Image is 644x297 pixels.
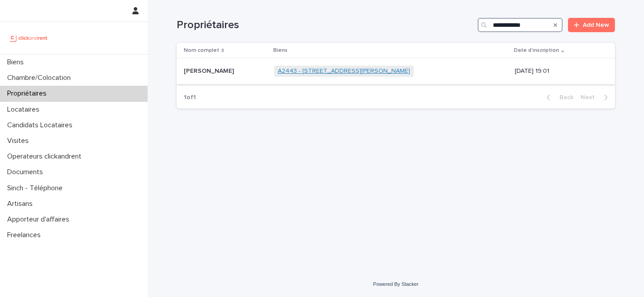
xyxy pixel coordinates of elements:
[273,46,288,55] p: Biens
[568,18,615,32] a: Add New
[515,67,601,75] p: [DATE] 19:01
[4,200,40,208] p: Artisans
[7,29,51,47] img: UCB0brd3T0yccxBKYDjQ
[177,19,474,32] h1: Propriétaires
[184,46,219,55] p: Nom complet
[4,152,89,161] p: Operateurs clickandrent
[177,87,203,109] p: 1 of 1
[177,59,615,84] tr: [PERSON_NAME][PERSON_NAME] A2443 - [STREET_ADDRESS][PERSON_NAME] [DATE] 19:01
[539,93,577,101] button: Back
[4,105,47,114] p: Locataires
[4,215,76,224] p: Apporteur d'affaires
[4,89,54,98] p: Propriétaires
[184,66,236,75] p: [PERSON_NAME]
[373,281,418,287] a: Powered By Stacker
[554,94,573,100] span: Back
[4,137,36,145] p: Visites
[4,121,80,130] p: Candidats Locataires
[4,231,48,239] p: Freelances
[580,94,600,100] span: Next
[4,184,70,192] p: Sinch - Téléphone
[577,93,615,101] button: Next
[478,18,563,32] input: Search
[4,58,31,67] p: Biens
[4,74,78,82] p: Chambre/Colocation
[4,168,50,176] p: Documents
[514,46,559,55] p: Date d'inscription
[278,67,410,75] a: A2443 - [STREET_ADDRESS][PERSON_NAME]
[583,22,609,28] span: Add New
